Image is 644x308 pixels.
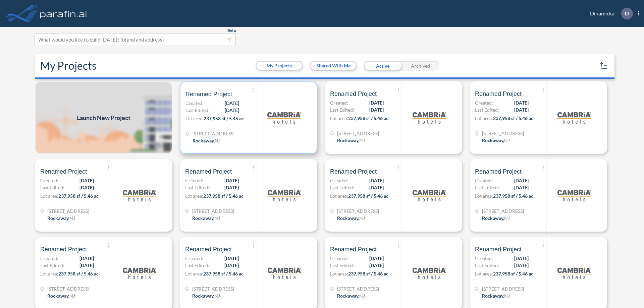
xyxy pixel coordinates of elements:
[625,10,629,16] p: D
[40,245,87,253] span: Renamed Project
[413,179,446,212] img: logo
[192,292,220,299] div: Rockaway, NJ
[47,214,75,222] div: Rockaway, NJ
[330,184,354,191] span: Last Edited:
[185,245,232,253] span: Renamed Project
[79,262,94,269] span: [DATE]
[364,61,401,71] div: Active
[348,193,388,199] span: 237,958 sf / 5.46 ac
[35,81,172,154] img: add
[475,115,493,121] span: Lot area:
[224,262,239,269] span: [DATE]
[369,262,384,269] span: [DATE]
[40,184,64,191] span: Last Edited:
[475,90,522,98] span: Renamed Project
[214,293,220,299] span: NJ
[268,179,301,212] img: logo
[203,193,244,199] span: 237,958 sf / 5.46 ac
[40,177,58,184] span: Created:
[369,106,384,113] span: [DATE]
[401,61,439,71] div: Archived
[413,256,446,290] img: logo
[69,215,75,221] span: NJ
[337,292,365,299] div: Rockaway, NJ
[192,215,214,221] span: Rockaway ,
[330,271,348,276] span: Lot area:
[185,255,203,262] span: Created:
[514,177,529,184] span: [DATE]
[185,193,203,199] span: Lot area:
[475,193,493,199] span: Lot area:
[493,115,533,121] span: 237,958 sf / 5.46 ac
[359,293,365,299] span: NJ
[40,59,97,72] h2: My Projects
[311,62,356,70] button: Shared With Me
[47,207,89,214] span: 321 Mt Hope Ave
[475,271,493,276] span: Lot area:
[224,177,239,184] span: [DATE]
[598,60,609,71] button: sort
[123,256,156,290] img: logo
[193,137,220,144] div: Rockaway, NJ
[185,262,209,269] span: Last Edited:
[493,271,533,276] span: 237,958 sf / 5.46 ac
[224,255,239,262] span: [DATE]
[482,214,510,222] div: Rockaway, NJ
[79,177,94,184] span: [DATE]
[330,245,377,253] span: Renamed Project
[225,100,239,107] span: [DATE]
[557,179,591,212] img: logo
[185,184,209,191] span: Last Edited:
[185,107,210,114] span: Last Edited:
[257,62,302,70] button: My Projects
[192,285,234,292] span: 321 Mt Hope Ave
[79,184,94,191] span: [DATE]
[337,130,379,137] span: 321 Mt Hope Ave
[514,184,529,191] span: [DATE]
[482,293,504,299] span: Rockaway ,
[185,90,232,98] span: Renamed Project
[267,101,301,134] img: logo
[40,262,64,269] span: Last Edited:
[69,293,75,299] span: NJ
[482,137,510,144] div: Rockaway, NJ
[337,207,379,214] span: 321 Mt Hope Ave
[337,137,359,143] span: Rockaway ,
[348,115,388,121] span: 237,958 sf / 5.46 ac
[475,255,493,262] span: Created:
[348,271,388,276] span: 237,958 sf / 5.46 ac
[330,262,354,269] span: Last Edited:
[514,99,529,106] span: [DATE]
[47,215,69,221] span: Rockaway ,
[58,193,99,199] span: 237,958 sf / 5.46 ac
[482,130,524,137] span: 321 Mt Hope Ave
[514,106,529,113] span: [DATE]
[475,168,522,176] span: Renamed Project
[482,292,510,299] div: Rockaway, NJ
[40,255,58,262] span: Created:
[330,99,348,106] span: Created:
[475,245,522,253] span: Renamed Project
[227,28,236,33] span: Beta
[369,255,384,262] span: [DATE]
[482,285,524,292] span: 321 Mt Hope Ave
[40,168,87,176] span: Renamed Project
[185,271,203,276] span: Lot area:
[35,81,172,154] a: Launch New Project
[475,184,499,191] span: Last Edited:
[193,130,234,137] span: 321 Mt Hope Ave
[214,215,220,221] span: NJ
[475,99,493,106] span: Created:
[224,184,239,191] span: [DATE]
[475,262,499,269] span: Last Edited:
[47,285,89,292] span: 321 Mt Hope Ave
[40,193,58,199] span: Lot area:
[268,256,301,290] img: logo
[504,215,510,221] span: NJ
[330,115,348,121] span: Lot area:
[514,262,529,269] span: [DATE]
[359,137,365,143] span: NJ
[185,168,232,176] span: Renamed Project
[330,193,348,199] span: Lot area:
[330,177,348,184] span: Created:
